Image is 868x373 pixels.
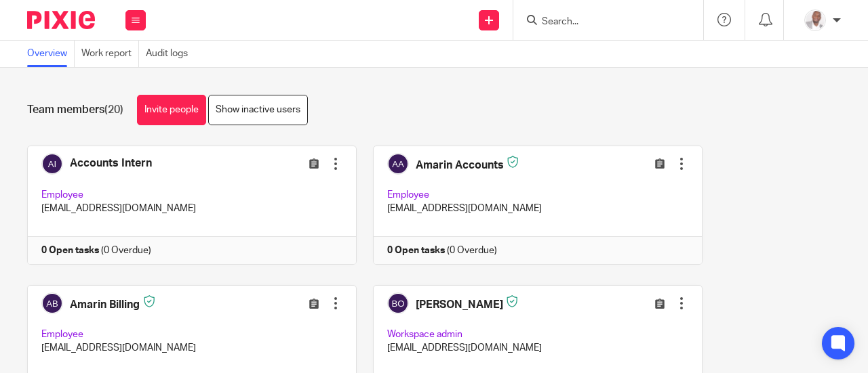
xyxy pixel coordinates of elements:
[27,41,75,67] a: Overview
[804,9,826,31] img: Paul%20S%20-%20Picture.png
[208,95,308,125] a: Show inactive users
[27,11,95,29] img: Pixie
[27,103,123,117] h1: Team members
[104,104,123,115] span: (20)
[137,95,206,125] a: Invite people
[146,41,195,67] a: Audit logs
[81,41,139,67] a: Work report
[540,16,663,28] input: Search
